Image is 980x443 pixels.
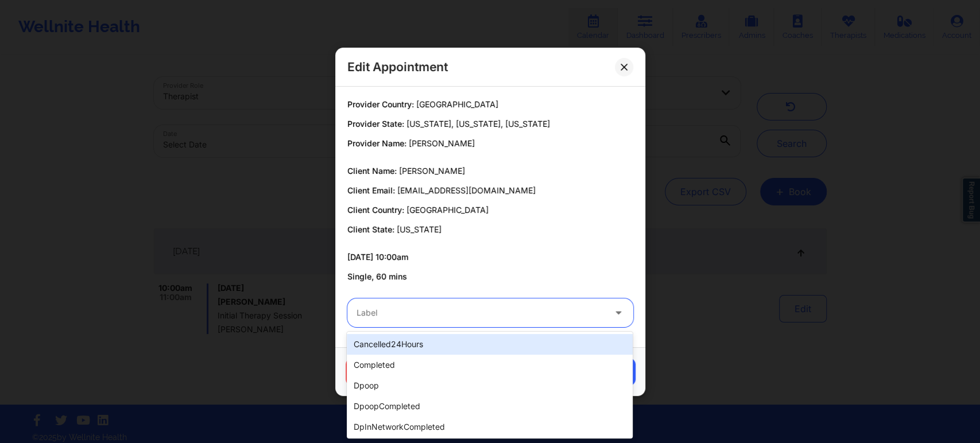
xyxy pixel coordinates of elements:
[409,138,475,148] span: [PERSON_NAME]
[347,204,633,216] p: Client Country:
[345,358,464,386] button: Cancel Appointment
[416,99,498,109] span: [GEOGRAPHIC_DATA]
[347,355,633,375] div: completed
[347,251,633,263] p: [DATE] 10:00am
[347,271,633,282] p: Single, 60 mins
[347,185,633,196] p: Client Email:
[347,138,633,149] p: Provider Name:
[542,358,635,386] button: Save Changes
[399,166,465,176] span: [PERSON_NAME]
[397,224,441,234] span: [US_STATE]
[406,119,550,129] span: [US_STATE], [US_STATE], [US_STATE]
[347,118,633,130] p: Provider State:
[397,185,536,195] span: [EMAIL_ADDRESS][DOMAIN_NAME]
[406,205,489,215] span: [GEOGRAPHIC_DATA]
[347,334,633,355] div: cancelled24Hours
[347,99,633,110] p: Provider Country:
[347,375,633,396] div: dpoop
[347,417,633,437] div: dpInNetworkCompleted
[347,59,448,75] h2: Edit Appointment
[347,165,633,177] p: Client Name:
[347,396,633,417] div: dpoopCompleted
[347,224,633,235] p: Client State:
